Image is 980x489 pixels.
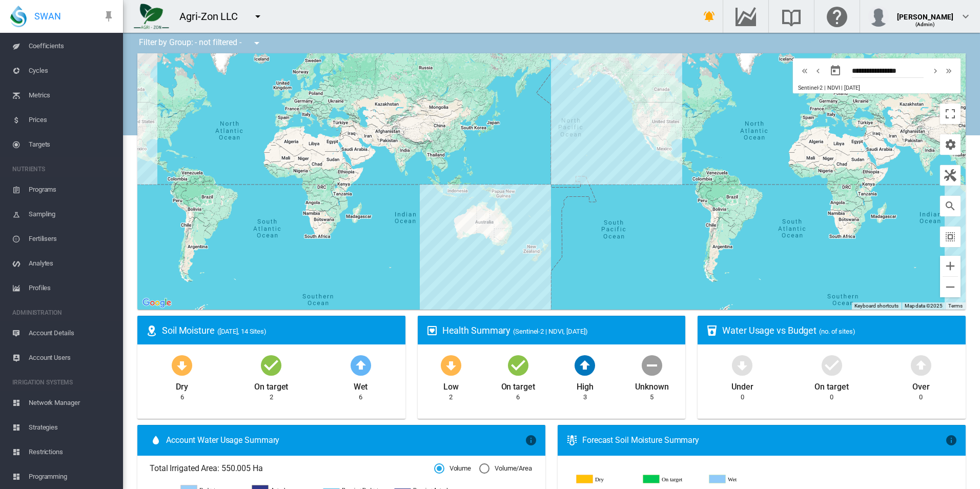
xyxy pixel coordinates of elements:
div: Wet [354,377,368,393]
md-icon: icon-arrow-up-bold-circle [349,353,373,377]
div: Over [912,377,930,393]
div: 0 [830,393,833,402]
span: SWAN [34,10,61,23]
div: Soil Moisture [162,324,397,337]
button: icon-menu-down [247,33,267,53]
div: Under [731,377,753,393]
button: Zoom out [940,277,961,297]
span: Sentinel-2 | NDVI [798,85,840,91]
span: Network Manager [29,391,115,415]
a: Open this area in Google Maps (opens a new window) [140,296,174,310]
div: Filter by Group: - not filtered - [131,33,270,53]
span: Account Details [29,321,115,345]
span: Strategies [29,415,115,440]
button: md-calendar [825,60,846,81]
md-icon: icon-chevron-double-left [799,65,810,77]
md-icon: icon-arrow-down-bold-circle [730,353,754,377]
div: 6 [180,393,184,402]
md-icon: icon-water [150,434,162,446]
div: 2 [449,393,453,402]
md-icon: icon-checkbox-marked-circle [506,353,530,377]
div: High [577,377,594,393]
img: Google [140,296,174,310]
div: On target [501,377,535,393]
div: 0 [919,393,923,402]
button: icon-menu-down [248,6,268,27]
span: (no. of sites) [819,328,855,335]
button: icon-chevron-right [929,65,942,77]
div: On target [814,377,848,393]
img: 7FicoSLW9yRjj7F2+0uvjPufP+ga39vogPu+G1+wvBtcm3fNv859aGr42DJ5pXiEAAAAAAAAAAAAAAAAAAAAAAAAAAAAAAAAA... [134,4,169,29]
span: Analytes [29,251,115,276]
button: Zoom in [940,256,961,276]
span: Map data ©2025 [905,303,943,309]
md-icon: Click here for help [825,10,849,23]
md-icon: icon-arrow-down-bold-circle [439,353,463,377]
md-icon: Search the knowledge base [779,10,804,23]
div: 0 [741,393,744,402]
md-icon: icon-arrow-up-bold-circle [573,353,597,377]
span: Sampling [29,202,115,227]
div: Dry [176,377,188,393]
div: 2 [270,393,273,402]
button: icon-cog [940,134,961,155]
span: (Sentinel-2 | NDVI, [DATE]) [513,328,587,335]
div: On target [254,377,288,393]
span: | [DATE] [841,85,860,91]
div: 3 [583,393,587,402]
md-icon: icon-magnify [944,200,956,212]
div: Health Summary [442,324,678,337]
md-icon: icon-checkbox-marked-circle [259,353,283,377]
div: Unknown [635,377,668,393]
md-icon: icon-bell-ring [703,10,716,23]
button: icon-chevron-double-left [798,65,811,77]
span: Cycles [29,58,115,83]
md-icon: icon-map-marker-radius [146,324,158,337]
md-icon: icon-chevron-right [930,65,941,77]
md-icon: icon-chevron-double-right [943,65,954,77]
md-icon: icon-thermometer-lines [566,434,578,446]
button: Toggle fullscreen view [940,104,961,124]
md-icon: icon-checkbox-marked-circle [820,353,844,377]
md-icon: icon-cup-water [706,324,718,337]
span: Prices [29,108,115,132]
md-icon: icon-select-all [944,231,956,243]
div: 6 [359,393,362,402]
span: Coefficients [29,34,115,58]
span: ([DATE], 14 Sites) [217,328,267,335]
div: Low [443,377,459,393]
span: Account Water Usage Summary [166,435,525,446]
a: Terms [948,303,963,309]
button: icon-magnify [940,196,961,216]
md-icon: icon-chevron-down [959,10,972,23]
span: (Admin) [915,22,935,27]
md-icon: icon-menu-down [252,10,264,23]
md-icon: icon-chevron-left [812,65,824,77]
div: Forecast Soil Moisture Summary [582,435,945,446]
span: IRRIGATION SYSTEMS [12,374,115,391]
g: Wet [709,475,768,484]
md-icon: icon-minus-circle [640,353,664,377]
md-icon: icon-information [945,434,957,446]
span: Targets [29,132,115,157]
button: icon-chevron-left [811,65,825,77]
span: Total Irrigated Area: 550.005 Ha [150,463,434,474]
button: icon-chevron-double-right [942,65,955,77]
g: On target [643,475,702,484]
div: [PERSON_NAME] [897,8,953,18]
md-icon: icon-information [525,434,537,446]
button: Keyboard shortcuts [854,302,899,310]
md-icon: icon-pin [103,10,115,23]
md-icon: icon-arrow-up-bold-circle [909,353,933,377]
span: Account Users [29,345,115,370]
div: Water Usage vs Budget [722,324,957,337]
md-icon: icon-menu-down [251,37,263,49]
span: Programming [29,464,115,489]
span: NUTRIENTS [12,161,115,177]
md-icon: icon-heart-box-outline [426,324,438,337]
img: SWAN-Landscape-Logo-Colour-drop.png [10,6,27,27]
div: Agri-Zon LLC [179,9,247,24]
md-radio-button: Volume [434,464,471,474]
md-icon: icon-cog [944,138,956,151]
span: Programs [29,177,115,202]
